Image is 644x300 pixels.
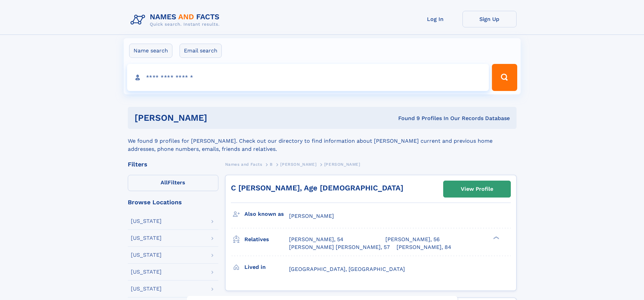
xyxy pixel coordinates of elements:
[131,235,162,241] div: [US_STATE]
[280,162,316,167] span: [PERSON_NAME]
[131,286,162,292] div: [US_STATE]
[324,162,360,167] span: [PERSON_NAME]
[131,218,162,224] div: [US_STATE]
[231,184,403,192] a: C [PERSON_NAME], Age [DEMOGRAPHIC_DATA]
[128,129,517,153] div: We found 9 profiles for [PERSON_NAME]. Check out our directory to find information about [PERSON_...
[131,252,162,258] div: [US_STATE]
[270,162,273,167] span: B
[180,44,222,58] label: Email search
[128,161,218,167] div: Filters
[492,64,517,91] button: Search Button
[289,213,334,219] span: [PERSON_NAME]
[408,11,462,27] a: Log In
[128,199,218,205] div: Browse Locations
[244,261,289,273] h3: Lived in
[385,236,440,243] a: [PERSON_NAME], 56
[161,179,168,186] span: All
[289,236,343,243] a: [PERSON_NAME], 54
[270,160,273,168] a: B
[244,208,289,220] h3: Also known as
[244,234,289,245] h3: Relatives
[397,244,451,251] a: [PERSON_NAME], 84
[127,64,489,91] input: search input
[128,175,218,191] label: Filters
[131,269,162,275] div: [US_STATE]
[280,160,316,168] a: [PERSON_NAME]
[289,244,390,251] a: [PERSON_NAME] [PERSON_NAME], 57
[444,181,510,197] a: View Profile
[128,11,225,29] img: Logo Names and Facts
[225,160,262,168] a: Names and Facts
[461,181,493,197] div: View Profile
[303,115,510,122] div: Found 9 Profiles In Our Records Database
[492,236,500,240] div: ❯
[289,266,405,272] span: [GEOGRAPHIC_DATA], [GEOGRAPHIC_DATA]
[462,11,517,27] a: Sign Up
[135,114,303,122] h1: [PERSON_NAME]
[129,44,172,58] label: Name search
